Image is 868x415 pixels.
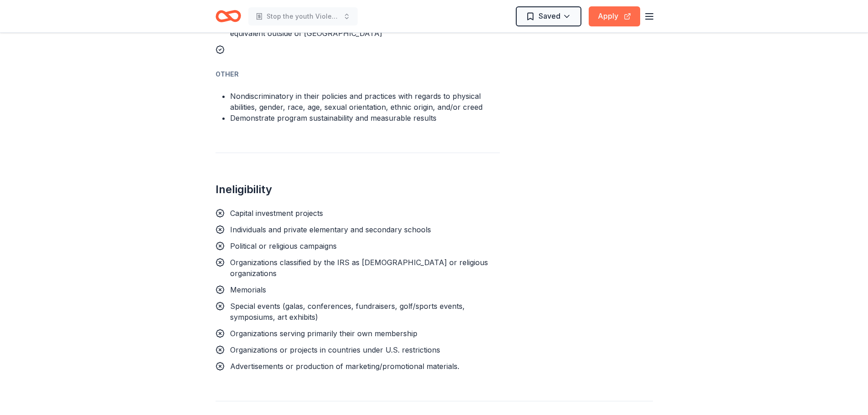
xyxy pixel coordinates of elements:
[230,91,500,113] li: Nondiscriminatory in their policies and practices with regards to physical abilities, gender, rac...
[267,11,339,22] span: Stop the youth Violence
[589,6,640,26] button: Apply
[230,285,266,294] span: Memorials
[230,209,323,218] span: Capital investment projects
[516,6,581,26] button: Saved
[230,329,417,338] span: Organizations serving primarily their own membership
[216,5,241,27] a: Home
[230,362,459,371] span: Advertisements or production of marketing/promotional materials.
[216,69,500,80] div: Other
[539,10,560,22] span: Saved
[230,345,440,354] span: Organizations or projects in countries under U.S. restrictions
[230,113,500,123] li: Demonstrate program sustainability and measurable results
[230,258,488,278] span: Organizations classified by the IRS as [DEMOGRAPHIC_DATA] or religious organizations
[230,241,337,251] span: Political or religious campaigns
[248,7,358,26] button: Stop the youth Violence
[230,302,465,322] span: Special events (galas, conferences, fundraisers, golf/sports events, symposiums, art exhibits)
[216,182,500,197] h2: Ineligibility
[230,225,431,234] span: Individuals and private elementary and secondary schools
